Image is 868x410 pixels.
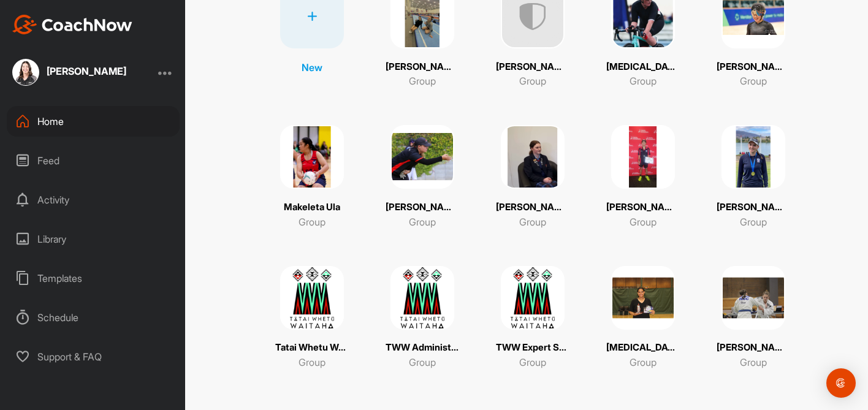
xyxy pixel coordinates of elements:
[280,266,344,330] img: square_72b02eb7acd3f6eaea655f34db8b0a5a.png
[7,263,180,294] div: Templates
[630,355,657,370] p: Group
[501,266,565,330] img: square_486aaf4ffc48c1bd5b34abdb64600d59.png
[721,125,785,189] img: square_91871e39d92695c1a48fa5b0dd4abc59.png
[740,355,767,370] p: Group
[721,266,785,330] img: square_5603dd6a5e5f4d45c229c834da653dd3.png
[7,145,180,176] div: Feed
[630,74,657,88] p: Group
[7,341,180,372] div: Support & FAQ
[409,74,436,88] p: Group
[47,66,126,76] div: [PERSON_NAME]
[7,224,180,254] div: Library
[826,368,856,398] div: Open Intercom Messenger
[717,60,790,74] p: [PERSON_NAME]
[390,266,454,330] img: square_4a22f5271f10cd47ce74e6c8f19cc8c1.png
[12,15,132,34] img: CoachNow
[386,60,459,74] p: [PERSON_NAME]
[606,60,680,74] p: [MEDICAL_DATA][PERSON_NAME]
[496,60,569,74] p: [PERSON_NAME]
[501,125,565,189] img: square_dbadd8bf279544ce416bd5a4a444edaa.png
[606,200,680,214] p: [PERSON_NAME]
[280,125,344,189] img: square_8a5f05451599fec10d6980f712225178.png
[519,74,546,88] p: Group
[7,106,180,137] div: Home
[611,266,675,330] img: square_1fadfc383eb2f8c6f7d6b9751762bb4d.png
[275,341,349,355] p: Tatai Whetu Waitaha Athlete Group
[519,214,546,229] p: Group
[7,302,180,333] div: Schedule
[630,214,657,229] p: Group
[496,341,569,355] p: TWW Expert Support Group
[386,341,459,355] p: TWW Administration
[611,125,675,189] img: square_37f4b977838e0dd8eb8f790c9eff6a26.png
[284,200,340,214] p: Makeleta Ula
[12,59,39,86] img: square_2f903167c0107e5dd45fdfbbd2e30039.jpg
[409,214,436,229] p: Group
[7,184,180,215] div: Activity
[302,60,322,75] p: New
[409,355,436,370] p: Group
[519,355,546,370] p: Group
[717,200,790,214] p: [PERSON_NAME]
[496,200,569,214] p: [PERSON_NAME]
[299,214,325,229] p: Group
[299,355,325,370] p: Group
[740,74,767,88] p: Group
[390,125,454,189] img: square_02f58275bf664a3ef0fc80d685cd9216.png
[717,341,790,355] p: [PERSON_NAME]
[606,341,680,355] p: [MEDICAL_DATA][PERSON_NAME]
[740,214,767,229] p: Group
[386,200,459,214] p: [PERSON_NAME]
